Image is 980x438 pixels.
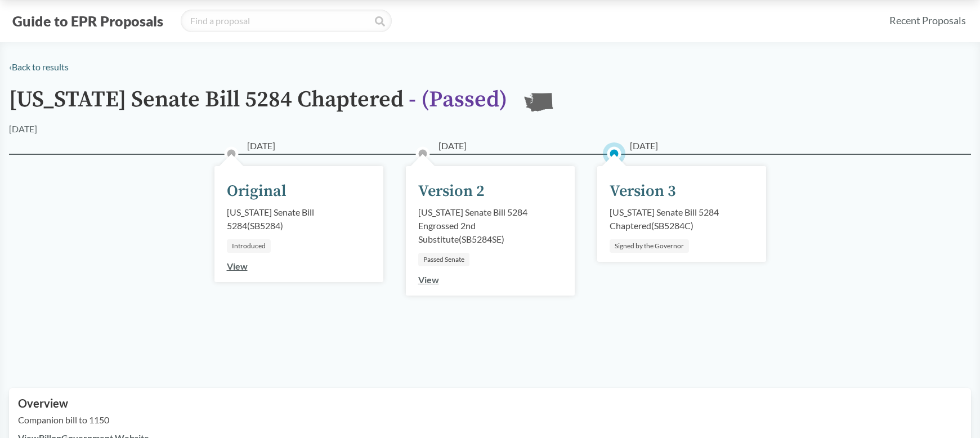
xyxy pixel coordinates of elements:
[884,8,971,33] a: Recent Proposals
[227,261,248,271] a: View
[418,180,485,203] div: Version 2
[438,139,467,153] span: [DATE]
[9,12,167,30] button: Guide to EPR Proposals
[227,180,287,203] div: Original
[9,87,507,122] h1: [US_STATE] Senate Bill 5284 Chaptered
[9,122,37,136] div: [DATE]
[18,413,962,427] p: Companion bill to 1150
[610,180,676,203] div: Version 3
[227,239,271,253] div: Introduced
[610,239,689,253] div: Signed by the Governor
[418,205,562,246] div: [US_STATE] Senate Bill 5284 Engrossed 2nd Substitute ( SB5284SE )
[181,10,392,32] input: Find a proposal
[9,61,69,72] a: ‹Back to results
[227,205,371,233] div: [US_STATE] Senate Bill 5284 ( SB5284 )
[630,139,658,153] span: [DATE]
[409,86,507,114] span: - ( Passed )
[18,397,962,410] h2: Overview
[418,274,439,285] a: View
[418,253,469,266] div: Passed Senate
[247,139,275,153] span: [DATE]
[610,205,754,233] div: [US_STATE] Senate Bill 5284 Chaptered ( SB5284C )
